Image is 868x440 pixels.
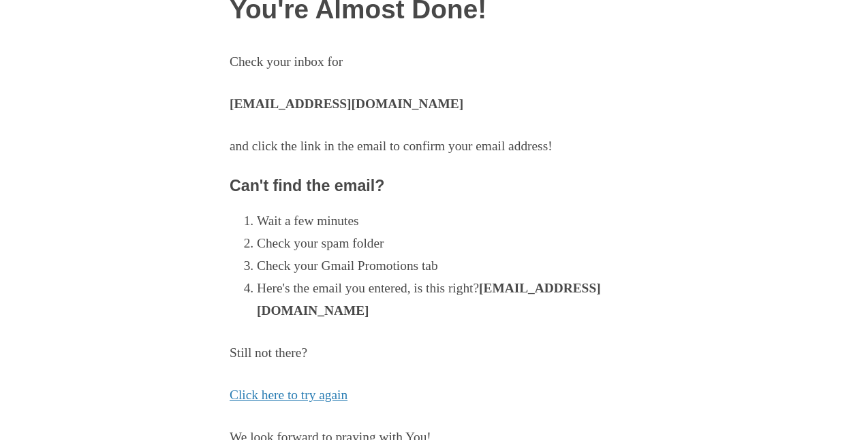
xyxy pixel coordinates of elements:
[257,233,638,255] li: Check your spam folder
[257,255,638,277] li: Check your Gmail Promotions tab
[230,388,347,402] a: Click here to try again
[257,210,638,233] li: Wait a few minutes
[257,281,601,318] strong: [EMAIL_ADDRESS][DOMAIN_NAME]
[230,135,638,158] p: and click the link in the email to confirm your email address!
[230,51,638,73] p: Check your inbox for
[230,177,638,195] h3: Can't find the email?
[230,97,463,111] strong: [EMAIL_ADDRESS][DOMAIN_NAME]
[257,277,638,322] li: Here's the email you entered, is this right?
[230,342,638,365] p: Still not there?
